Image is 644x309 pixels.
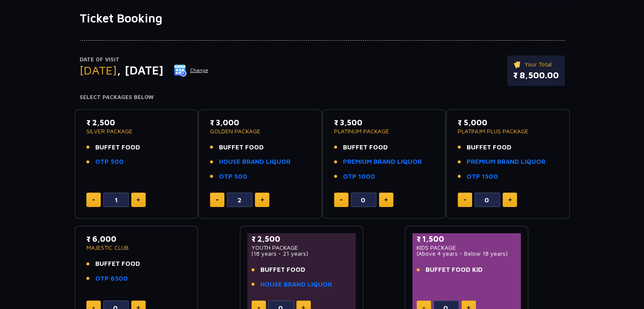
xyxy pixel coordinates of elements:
img: plus [136,198,140,202]
a: OTP 1000 [343,172,375,182]
p: (Above 4 years - Below 18 years) [417,251,517,257]
h1: Ticket Booking [80,11,565,25]
span: , [DATE] [117,63,163,77]
span: BUFFET FOOD [95,259,140,269]
p: ₹ 8,500.00 [513,69,559,82]
img: minus [92,307,95,309]
span: BUFFET FOOD KID [426,265,483,275]
img: minus [257,307,260,309]
p: ₹ 1,500 [417,233,517,245]
span: BUFFET FOOD [219,143,264,152]
p: Your Total [513,60,559,69]
a: OTP 6500 [95,274,128,284]
p: KIDS PACKAGE [417,245,517,251]
p: ₹ 2,500 [252,233,352,245]
p: ₹ 2,500 [86,117,187,128]
img: minus [423,307,425,309]
span: BUFFET FOOD [343,143,388,152]
img: minus [92,199,95,201]
p: ₹ 3,500 [334,117,434,128]
a: PREMIUM BRAND LIQUOR [467,157,545,167]
a: OTP 500 [95,157,124,167]
p: PLATINUM PACKAGE [334,128,434,134]
img: plus [508,198,512,202]
a: HOUSE BRAND LIQUOR [219,157,290,167]
p: GOLDEN PACKAGE [210,128,310,134]
span: [DATE] [80,63,117,77]
p: SILVER PACKAGE [86,128,187,134]
img: minus [216,199,218,201]
p: ₹ 3,000 [210,117,310,128]
img: plus [384,198,388,202]
p: Date of Visit [80,55,209,64]
p: (18 years - 21 years) [252,251,352,257]
p: ₹ 6,000 [86,233,187,245]
button: Change [174,63,209,77]
a: HOUSE BRAND LIQUOR [260,280,332,290]
h4: Select Packages Below [80,94,565,101]
img: minus [340,199,343,201]
img: plus [260,198,264,202]
img: minus [464,199,466,201]
p: MAJESTIC CLUB [86,245,187,251]
img: ticket [513,60,522,69]
span: BUFFET FOOD [95,143,140,152]
a: OTP 500 [219,172,247,182]
span: BUFFET FOOD [467,143,511,152]
a: OTP 1500 [467,172,498,182]
p: ₹ 5,000 [458,117,558,128]
span: BUFFET FOOD [260,265,305,275]
p: PLATINUM PLUS PACKAGE [458,128,558,134]
p: YOUTH PACKAGE [252,245,352,251]
a: PREMIUM BRAND LIQUOR [343,157,422,167]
